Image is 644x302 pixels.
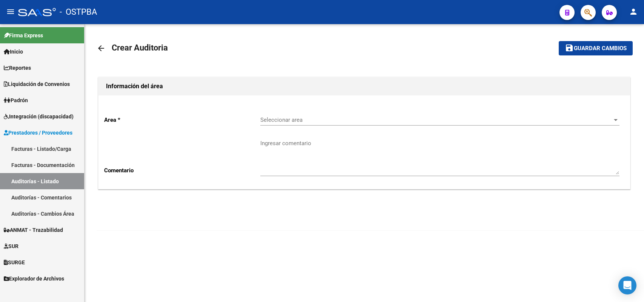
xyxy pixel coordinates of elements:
div: Open Intercom Messenger [618,276,636,294]
span: Liquidación de Convenios [4,80,70,88]
span: Padrón [4,96,28,104]
span: - OSTPBA [60,4,97,20]
mat-icon: person [629,7,638,16]
span: Seleccionar area [260,117,613,123]
h1: Información del área [106,80,622,92]
mat-icon: menu [6,7,15,16]
p: Area * [104,116,260,124]
span: SUR [4,242,18,250]
p: Comentario [104,166,260,175]
span: Reportes [4,64,31,72]
span: Explorador de Archivos [4,274,64,283]
mat-icon: save [565,43,574,52]
mat-icon: arrow_back [97,44,106,53]
span: Prestadores / Proveedores [4,129,72,137]
span: Firma Express [4,31,43,40]
span: Crear Auditoria [112,43,168,52]
span: SURGE [4,258,25,267]
span: Integración (discapacidad) [4,112,74,121]
span: ANMAT - Trazabilidad [4,226,63,234]
span: Inicio [4,48,23,56]
span: Guardar cambios [574,45,627,52]
button: Guardar cambios [559,41,633,55]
